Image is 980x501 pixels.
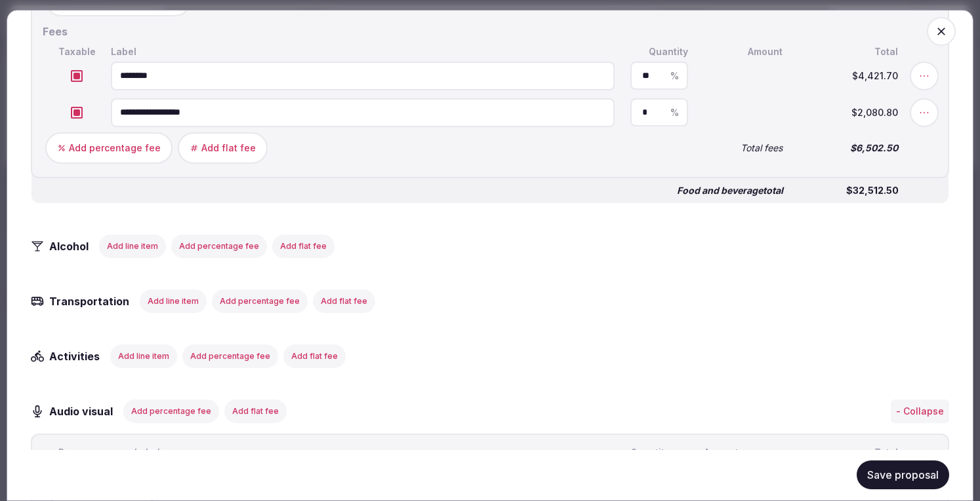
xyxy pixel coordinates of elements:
button: Add flat fee [178,132,268,164]
div: Amount [701,45,785,59]
button: Add line item [110,344,177,368]
h3: Activities [44,348,113,364]
span: $6,502.50 [798,143,898,153]
button: Add percentage fee [212,289,308,313]
div: Total fees [701,141,785,155]
button: Add flat fee [272,234,335,258]
div: Add percentage fee [69,141,161,155]
div: Quantity [628,445,691,460]
button: Add percentage fee [123,399,219,423]
button: Add percentage fee [171,234,267,258]
div: Label [132,445,617,460]
h3: Audio visual [44,403,126,419]
span: $2,080.80 [798,108,898,117]
button: - Collapse [891,399,949,423]
button: Save proposal [857,461,949,490]
span: $32,512.50 [799,186,899,195]
button: Add percentage fee [45,132,173,164]
button: Add line item [99,234,166,258]
div: Amount [701,445,785,460]
div: Day [56,445,121,460]
h3: Transportation [44,293,142,309]
button: Add flat fee [313,289,375,313]
span: % [670,71,679,81]
div: Taxable [56,45,98,59]
button: Add percentage fee [182,344,278,368]
h3: Alcohol [44,238,102,254]
div: Total [796,45,901,59]
button: Add flat fee [224,399,287,423]
span: Food and beverage total [677,186,783,195]
button: Add line item [140,289,207,313]
span: % [670,108,679,117]
h2: Fees [43,25,937,39]
div: Add flat fee [201,141,256,155]
div: Label [108,45,617,59]
button: Add flat fee [283,344,346,368]
div: Total [796,445,901,460]
div: Quantity [628,45,691,59]
span: $4,421.70 [798,71,898,81]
